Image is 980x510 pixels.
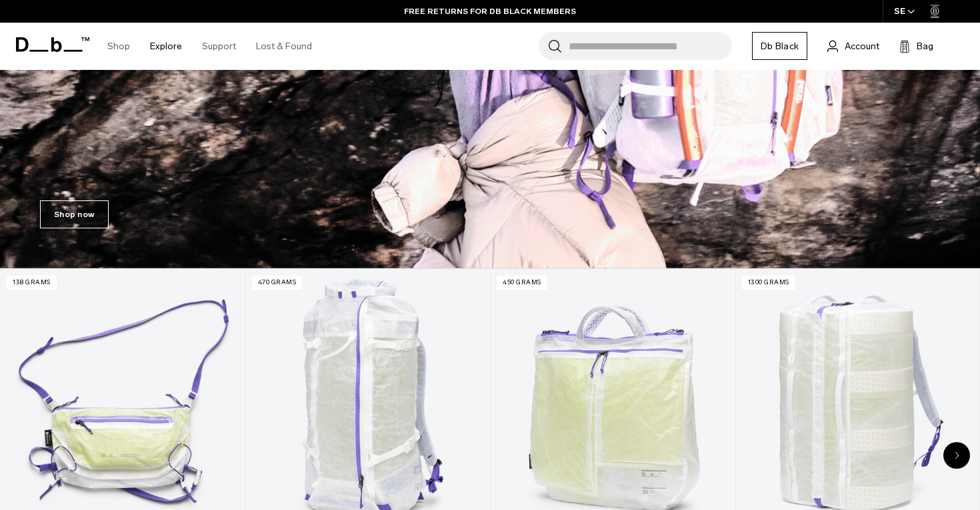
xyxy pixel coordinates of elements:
span: Account [845,39,879,53]
a: Account [827,38,879,54]
button: Bag [899,38,933,54]
p: 470 grams [252,276,303,290]
p: 450 grams [497,276,547,290]
p: 1300 grams [742,276,795,290]
a: FREE RETURNS FOR DB BLACK MEMBERS [404,5,576,17]
a: Shop [107,23,130,70]
a: Db Black [752,32,807,60]
p: 138 grams [7,276,57,290]
div: Next slide [943,442,970,469]
a: Explore [150,23,182,70]
a: Shop now [40,200,109,228]
span: Bag [917,39,933,53]
a: Support [202,23,236,70]
nav: Main Navigation [97,23,322,70]
a: Lost & Found [256,23,312,70]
